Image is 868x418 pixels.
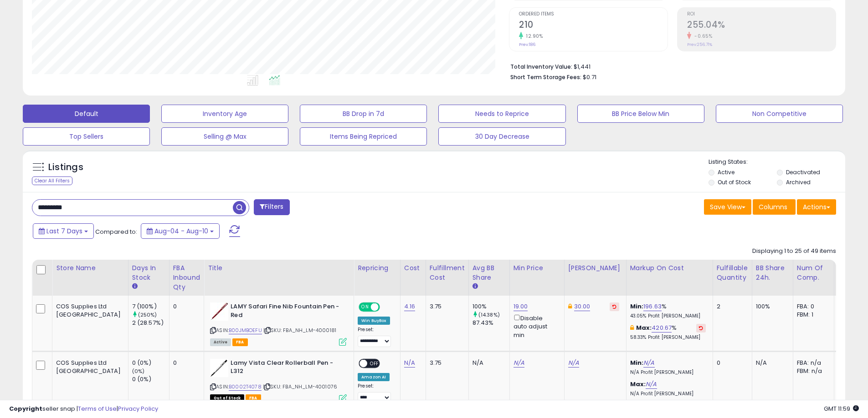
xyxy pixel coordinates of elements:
[643,302,662,311] a: 196.63
[132,319,169,327] div: 2 (28.57%)
[473,302,509,311] div: 100%
[797,311,827,319] div: FBM: 1
[786,168,820,176] label: Deactivated
[231,359,341,378] b: Lamy Vista Clear Rollerball Pen - L312
[132,263,165,282] div: Days In Stock
[797,367,827,375] div: FBM: n/a
[438,105,565,123] button: Needs to Reprice
[263,327,336,334] span: | SKU: FBA_NH_LM-4000181
[626,260,713,296] th: The percentage added to the cost of goods (COGS) that forms the calculator for Min & Max prices.
[210,338,231,346] span: All listings currently available for purchase on Amazon
[630,391,706,397] p: N/A Profit [PERSON_NAME]
[583,73,596,81] span: $0.71
[752,247,836,256] div: Displaying 1 to 25 of 49 items
[430,263,465,282] div: Fulfillment Cost
[358,317,390,325] div: Win BuyBox
[173,359,197,367] div: 0
[141,223,220,239] button: Aug-04 - Aug-10
[643,358,654,368] a: N/A
[716,105,843,123] button: Non Competitive
[9,405,158,413] div: seller snap | |
[514,263,560,273] div: Min Price
[630,263,709,273] div: Markup on Cost
[687,12,836,17] span: ROI
[704,199,751,215] button: Save View
[718,178,751,186] label: Out of Stock
[717,302,745,311] div: 2
[630,358,644,367] b: Min:
[478,311,500,318] small: (14.38%)
[358,383,393,403] div: Preset:
[229,327,262,334] a: B00JMBOEFU
[568,358,579,368] a: N/A
[753,199,796,215] button: Columns
[56,263,124,273] div: Store Name
[132,368,145,375] small: (0%)
[756,263,789,282] div: BB Share 24h.
[709,158,845,166] p: Listing States:
[232,338,248,346] span: FBA
[300,105,427,123] button: BB Drop in 7d
[473,319,509,327] div: 87.43%
[23,127,150,146] button: Top Sellers
[404,358,415,368] a: N/A
[173,302,197,311] div: 0
[523,33,543,40] small: 12.90%
[210,359,228,377] img: 41XwzYPJUFL._SL40_.jpg
[514,358,524,368] a: N/A
[229,383,262,391] a: B0002T4078
[254,199,289,215] button: Filters
[636,323,652,332] b: Max:
[23,105,150,123] button: Default
[300,127,427,146] button: Items Being Repriced
[210,359,347,401] div: ASIN:
[404,263,422,273] div: Cost
[824,404,859,413] span: 2025-08-18 11:59 GMT
[568,263,622,273] div: [PERSON_NAME]
[797,199,836,215] button: Actions
[797,302,827,311] div: FBA: 0
[118,404,158,413] a: Privacy Policy
[358,263,396,273] div: Repricing
[756,302,786,311] div: 100%
[630,380,646,388] b: Max:
[161,105,288,123] button: Inventory Age
[519,20,668,32] h2: 210
[717,263,748,282] div: Fulfillable Quantity
[717,359,745,367] div: 0
[687,42,712,47] small: Prev: 256.71%
[630,334,706,341] p: 58.33% Profit [PERSON_NAME]
[379,303,393,311] span: OFF
[358,373,390,381] div: Amazon AI
[154,227,208,236] span: Aug-04 - Aug-10
[32,176,72,185] div: Clear All Filters
[759,202,787,212] span: Columns
[473,263,506,282] div: Avg BB Share
[231,302,341,322] b: LAMY Safari Fine Nib Fountain Pen - Red
[687,20,836,32] h2: 255.04%
[646,380,657,389] a: N/A
[33,223,94,239] button: Last 7 Days
[514,302,528,311] a: 19.00
[132,282,138,291] small: Days In Stock.
[519,12,668,17] span: Ordered Items
[756,359,786,367] div: N/A
[9,404,42,413] strong: Copyright
[48,161,83,174] h5: Listings
[630,302,706,319] div: %
[630,302,644,311] b: Min:
[132,302,169,311] div: 7 (100%)
[367,359,382,367] span: OFF
[577,105,704,123] button: BB Price Below Min
[161,127,288,146] button: Selling @ Max
[786,178,811,186] label: Archived
[46,227,82,236] span: Last 7 Days
[797,263,830,282] div: Num of Comp.
[404,302,416,311] a: 4.16
[630,369,706,376] p: N/A Profit [PERSON_NAME]
[138,311,157,318] small: (250%)
[652,323,672,332] a: 420.67
[510,63,572,71] b: Total Inventory Value:
[360,303,371,311] span: ON
[519,42,535,47] small: Prev: 186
